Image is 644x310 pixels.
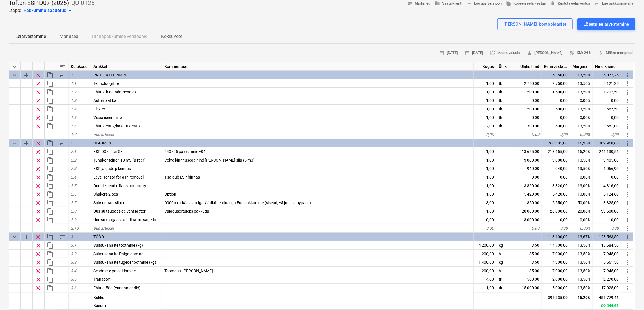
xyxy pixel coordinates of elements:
div: 3 405,00 [593,156,621,164]
div: 1,00 [474,173,496,181]
div: 3 500,00 [542,292,570,301]
div: 0,00 [474,224,496,232]
div: 15,29% [570,292,593,301]
div: 4,00 [474,275,496,284]
span: Dubleeri rida [47,268,54,275]
div: 7 945,00 [593,250,621,258]
span: Eemalda rida [35,114,42,121]
span: Rohkem toiminguid [624,157,631,164]
div: 15 000,00 [542,284,570,292]
span: Eemalda rida [35,174,42,181]
div: 2 750,00 [542,79,570,88]
p: Etapp: [9,7,21,14]
span: Dubleeri rida [47,276,54,283]
div: 113 100,00 [542,232,570,241]
span: Rohkem toiminguid [624,191,631,198]
div: 302 968,66 [593,139,621,147]
div: 13,50% [570,250,593,258]
div: 13,50% [570,71,593,79]
div: 13,50% [570,241,593,250]
div: h [496,250,513,258]
div: 7 000,00 [542,250,570,258]
p: Kokkuvõte [161,33,182,40]
div: 3 500,00 [513,292,542,301]
div: 13,50% [570,284,593,292]
span: Eemalda rida [35,106,42,113]
div: h [496,267,513,275]
div: 0,00% [570,96,593,105]
div: 1,00 [474,88,496,96]
div: 1,00 [474,79,496,88]
button: Määra valuuta [488,49,523,57]
div: 2 000,00 [542,275,570,284]
div: 3,50 [513,258,542,267]
div: 681,00 [593,122,621,130]
span: Kopeeri eelarvestus [506,0,546,7]
div: 13,00% [570,181,593,190]
div: 213 655,00 [513,147,542,156]
div: 940,00 [542,164,570,173]
div: 0,00 [593,130,621,139]
div: 1,00 [474,292,496,301]
div: 3 000,00 [513,156,542,164]
div: 0,00 [542,224,570,232]
div: 2 270,00 [593,275,621,284]
div: 5 561,50 [593,258,621,267]
div: 1 500,00 [542,88,570,96]
span: Dubleeri rida [47,123,54,130]
span: Dubleeri rida [47,89,54,96]
span: add [467,1,472,6]
span: Rohkem toiminguid [624,259,631,266]
div: 13,00% [570,190,593,198]
div: 60 444,41 [593,301,621,309]
div: [PERSON_NAME] kontoplaanist [504,20,567,28]
div: 1,00 [474,190,496,198]
div: 1,00 [474,113,496,122]
div: 567,50 [593,105,621,113]
span: Dubleeri rida [47,285,54,292]
div: Lõpeta eelarvestamine [584,20,629,28]
span: Dubleeri rida [47,251,54,257]
div: 35,00 [513,267,542,275]
div: 2,00 [474,122,496,130]
div: 1,00 [474,207,496,215]
div: 0,00 [513,173,542,181]
div: 4 900,00 [542,258,570,267]
p: Eelarvestamine [15,33,46,40]
span: [DATE] [439,50,458,56]
span: Rohkem toiminguid [624,183,631,189]
div: 13,50% [570,164,593,173]
span: Dubleeri rida [47,242,54,249]
span: Lisa reale alamkategooria [23,140,30,147]
div: 5 550,00 [542,198,570,207]
button: [PERSON_NAME] kontoplaanist [497,18,573,30]
span: Eemalda rida [35,242,42,249]
button: Määra marginaal [596,49,635,57]
span: Eemalda rida [35,166,42,172]
span: Lae pakkumine alla [595,0,633,7]
div: Kasum [91,301,162,309]
button: [PERSON_NAME] [525,49,565,57]
div: - [496,71,513,79]
div: 200,00 [474,250,496,258]
div: tk [496,105,513,113]
span: Ahenda kategooria [11,234,18,240]
div: 6 072,25 [593,71,621,79]
span: Dubleeri rida [47,157,54,164]
button: Lõpeta eelarvestamine [577,18,635,30]
div: 300,00 [513,122,542,130]
div: 3,00 [474,198,496,207]
div: 1,00 [474,105,496,113]
span: Eemalda rida [35,72,42,79]
span: Dubleeri rida [47,200,54,206]
span: Eemalda rida [35,157,42,164]
span: attach_money [598,50,603,55]
div: 14 700,00 [542,241,570,250]
div: 260 385,00 [542,139,570,147]
span: Rohkem toiminguid [624,251,631,257]
div: 13,50% [570,275,593,284]
span: Eemalda rida [35,234,42,240]
div: 0,00 [474,130,496,139]
p: Manused [60,33,78,40]
div: Marginaal, % [570,62,593,71]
